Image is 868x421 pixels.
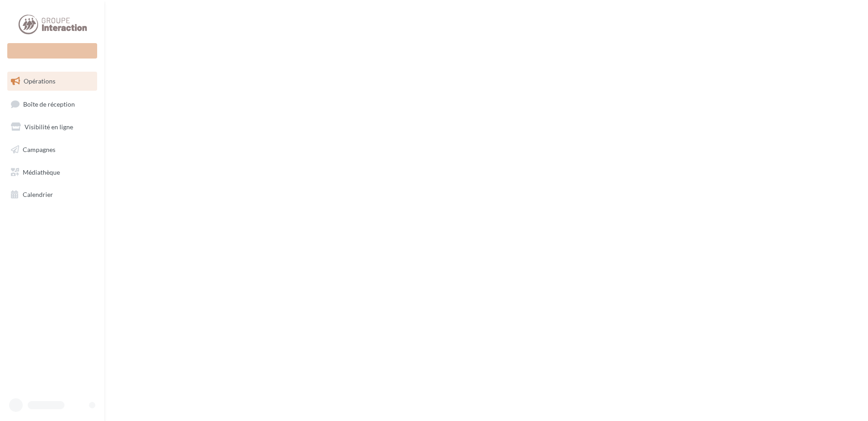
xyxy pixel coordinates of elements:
[5,94,99,114] a: Boîte de réception
[5,140,99,159] a: Campagnes
[5,117,99,137] a: Visibilité en ligne
[5,72,99,91] a: Opérations
[23,168,60,176] span: Médiathèque
[23,146,55,153] span: Campagnes
[23,191,53,198] span: Calendrier
[25,123,73,131] span: Visibilité en ligne
[24,77,55,85] span: Opérations
[5,163,99,182] a: Médiathèque
[7,43,97,59] div: Nouvelle campagne
[5,185,99,204] a: Calendrier
[23,100,75,108] span: Boîte de réception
